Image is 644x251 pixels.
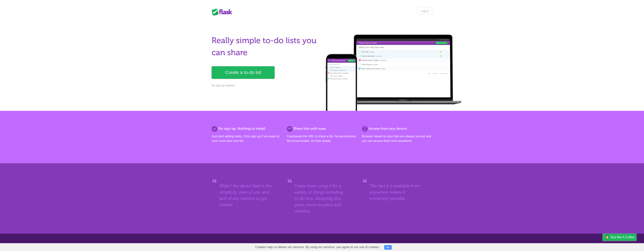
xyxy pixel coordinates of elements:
[212,84,320,88] p: No sign up required
[370,183,425,202] blockquote: The fact it is available from anywhere makes it extremely versatile.
[362,134,432,143] p: Browser based so your lists are always synced and you can access them from anywhere.
[287,126,357,131] h2: Share lists with ease.
[212,9,234,15] div: Flask Lists
[605,234,610,240] img: Buy me a coffee
[603,234,636,241] a: Buy me a coffee
[294,183,350,214] blockquote: I have been using it for a variety of things including to-do lists, shopping lists, goals, items-...
[251,243,383,251] span: Cookies help us deliver our services. By using our services, you agree to our use of cookies.
[219,183,274,208] blockquote: What I like about flask is the simplicity, ease of use, and lack of any barriers to get started.
[287,134,357,143] p: Copy/paste the URL to share a list. No permissions. No formal invites. It's that simple.
[417,8,432,14] a: Log in
[212,134,282,143] p: Just start adding tasks. Only sign up if you want to save more than one list.
[362,126,432,131] h2: Access from any device.
[212,126,282,131] h2: No sign up. Nothing to install.
[384,245,392,250] button: OK
[611,234,634,241] span: Buy me a coffee
[212,35,320,59] h1: Really simple to-do lists you can share
[212,66,275,79] a: Create a to-do list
